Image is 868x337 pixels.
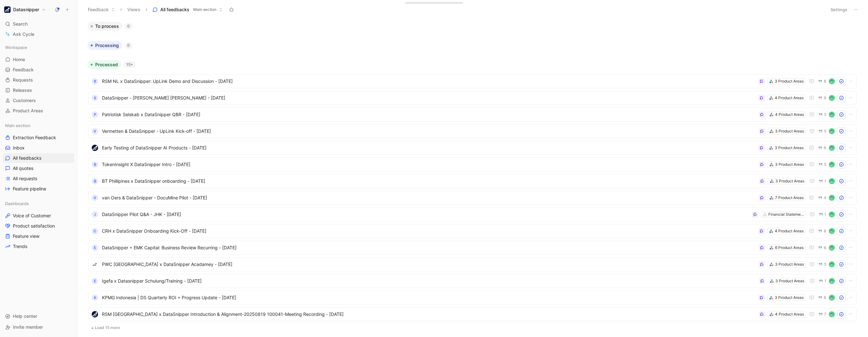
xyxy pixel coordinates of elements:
button: Load 15 more [88,324,857,332]
h1: Datasnipper [13,7,39,12]
img: avatar [830,245,834,250]
span: 1 [824,279,826,283]
span: Vermetten & DataSnipper - UpLink Kick-off - [DATE] [102,127,756,135]
span: 5 [824,113,826,116]
div: Financial Statement Suite [768,211,804,218]
div: 0 [125,42,132,49]
span: 5 [824,129,826,133]
a: Home [3,55,74,64]
button: DatasnipperDatasnipper [3,5,47,14]
div: 3 Product Areas [775,128,804,134]
div: V [92,128,98,134]
div: B [92,178,98,184]
button: Processed [88,60,121,69]
a: Customers [3,96,74,105]
a: BBT Phillipines x DataSnipper onboarding - [DATE]3 Product Areas1avatar [88,174,857,188]
div: Search [3,19,74,29]
span: 9 [824,96,826,100]
div: Help center [3,311,74,321]
img: Datasnipper [4,6,11,13]
button: Views [124,5,143,14]
span: Feature view [13,233,39,239]
div: 4 Product Areas [775,111,804,118]
a: Trends [3,242,74,251]
span: 6 [824,246,826,250]
a: All requests [3,174,74,183]
a: Vvan Oers & DataSnipper - DocuMine Pilot - [DATE]7 Product Areas4avatar [88,191,857,205]
div: 3 Product Areas [775,78,804,84]
img: avatar [830,146,834,150]
span: Help center [13,313,37,319]
div: C [92,228,98,234]
div: B [92,161,98,168]
button: Feedback [85,5,118,14]
div: DashboardsVoice of CustomerProduct satisfactionFeature viewTrends [3,199,74,251]
a: EIgefa x Datasnipper Schulung/Training - [DATE]3 Product Areas1avatar [88,274,857,288]
span: Home [13,56,25,63]
img: avatar [830,279,834,283]
div: 4 Product Areas [775,95,804,101]
span: Processed [95,61,118,68]
span: Extraction Feedback [13,134,56,141]
span: Customers [13,97,36,104]
div: 4 Product Areas [775,311,804,317]
a: EDataSnipper + EMK Capital: Business Review Recurring - [DATE]6 Product Areas6avatar [88,241,857,255]
div: K [92,294,98,301]
span: Feedback [13,67,34,73]
span: Workspace [5,44,27,51]
button: To process [88,22,122,31]
a: Voice of Customer [3,211,74,221]
div: 0 [125,23,132,29]
a: KKPMG Indonesia | DS Quarterly ROI + Progress Update - [DATE]3 Product Areas8avatar [88,291,857,305]
a: logoPWC [GEOGRAPHIC_DATA] x DataSnipper Acadamey - [DATE]3 Product Areas5avatar [88,257,857,271]
img: avatar [830,212,834,217]
div: Dashboards [3,199,74,208]
span: 8 [824,229,826,233]
a: logoEarly Testing of DataSnipper AI Products - [DATE]3 Product Areas6avatar [88,141,857,155]
a: CCRH x DataSnipper Onboarding Kick-Off - [DATE]4 Product Areas8avatar [88,224,857,238]
span: Dashboards [5,200,29,207]
a: Feedback [3,65,74,75]
span: To process [95,23,119,29]
img: avatar [830,129,834,133]
div: E [92,245,98,251]
a: SDataSnipper - [PERSON_NAME] [PERSON_NAME] - [DATE]4 Product Areas9avatar [88,91,857,105]
div: Main sectionExtraction FeedbackInboxAll feedbacksAll quotesAll requestsFeature pipeline [3,121,74,194]
button: 5 [817,261,828,268]
img: avatar [830,112,834,117]
span: 8 [824,296,826,300]
a: Feature pipeline [3,184,74,194]
span: Product Areas [13,108,43,114]
span: Search [13,20,28,28]
span: DataSnipper - [PERSON_NAME] [PERSON_NAME] - [DATE] [102,94,756,102]
span: Invite member [13,324,43,330]
a: RRSM NL x DataSnipper: UpLink Demo and Discussion - [DATE]3 Product Areas8avatar [88,74,857,88]
div: 3 Product Areas [775,161,804,168]
div: S [92,95,98,101]
a: Feature view [3,231,74,241]
img: avatar [830,162,834,167]
a: logoRSM [GEOGRAPHIC_DATA] x DataSnipper Introduction & Alignment-20250819 100041-Meeting Recordin... [88,307,857,321]
div: 7 Product Areas [775,195,804,201]
a: Requests [3,75,74,85]
span: Trends [13,243,27,250]
span: RSM NL x DataSnipper: UpLink Demo and Discussion - [DATE] [102,77,756,85]
span: RSM [GEOGRAPHIC_DATA] x DataSnipper Introduction & Alignment-20250819 100041-Meeting Recording - ... [102,310,756,318]
img: avatar [830,96,834,100]
img: logo [92,261,98,268]
span: PWC [GEOGRAPHIC_DATA] x DataSnipper Acadamey - [DATE] [102,261,756,268]
span: Voice of Customer [13,213,51,219]
div: Invite member [3,322,74,332]
div: P [92,111,98,118]
div: 4 Product Areas [775,228,804,234]
div: E [92,278,98,284]
span: All quotes [13,165,33,172]
span: TokenInsight X DataSnipper Intro - [DATE] [102,161,756,168]
span: 5 [824,262,826,266]
span: BT Phillipines x DataSnipper onboarding - [DATE] [102,177,756,185]
div: V [92,195,98,201]
span: Main section [5,122,30,129]
span: All requests [13,175,37,182]
span: All feedbacks [160,6,189,13]
button: 1 [817,211,828,218]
